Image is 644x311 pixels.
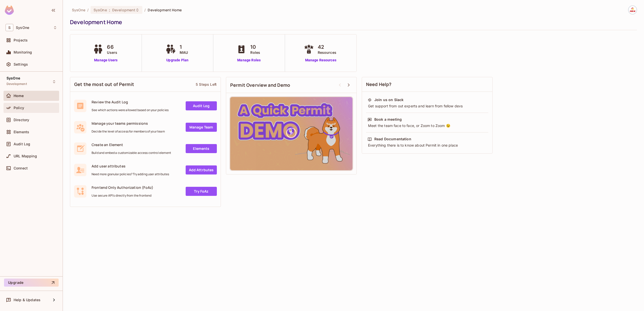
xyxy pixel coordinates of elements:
[16,26,29,30] span: Workspace: SysOne
[235,58,263,63] a: Manage Roles
[318,50,336,55] span: Resources
[6,24,13,31] span: S
[368,123,487,128] div: Meet the team face to face, or Zoom to Zoom 😉
[14,142,30,146] span: Audit Log
[4,279,59,287] button: Upgrade
[74,81,134,87] span: Get the most out of Permit
[14,62,28,66] span: Settings
[92,151,171,155] span: Build and embed a customizable access control element
[180,43,188,51] span: 1
[165,58,190,63] a: Upgrade Plan
[7,76,20,80] span: SysOne
[186,101,217,110] a: Audit Log
[92,58,120,63] a: Manage Users
[14,154,37,158] span: URL Mapping
[14,38,28,42] span: Projects
[92,185,153,190] span: Frontend Only Authorization (FoAz)
[72,8,85,12] span: the active workspace
[107,50,117,55] span: Users
[92,142,171,147] span: Create an Element
[5,6,14,15] img: SReyMgAAAABJRU5ErkJggg==
[7,82,27,86] span: Development
[14,298,41,302] span: Help & Updates
[109,8,110,12] span: :
[186,165,217,174] a: Add Attrbutes
[250,50,260,55] span: Roles
[186,187,217,196] a: Try FoAz
[92,172,169,176] span: Need more granular policies? Try adding user attributes
[70,18,634,26] div: Development Home
[230,82,290,88] span: Permit Overview and Demo
[144,8,146,12] li: /
[92,129,165,134] span: Decide the level of access for members of your team
[92,194,153,198] span: Use secure API's directly from the frontend
[250,43,260,51] span: 10
[186,144,217,153] a: Elements
[92,121,165,126] span: Manage your teams permissions
[628,6,637,14] img: Châu Thái Nhân
[374,117,402,122] div: Book a meeting
[374,97,404,102] div: Join us on Slack
[318,43,336,51] span: 42
[14,130,29,134] span: Elements
[368,104,487,109] div: Get support from out experts and learn from fellow devs
[14,94,24,98] span: Home
[14,50,32,54] span: Monitoring
[87,8,89,12] li: /
[148,8,182,12] span: Development Home
[92,164,169,168] span: Add user attributes
[14,118,29,122] span: Directory
[92,108,169,112] span: See which actions were allowed based on your policies
[112,8,135,12] span: Development
[186,123,217,132] a: Manage Team
[374,137,411,142] div: Read Documentation
[107,43,117,51] span: 66
[14,106,24,110] span: Policy
[368,143,487,148] div: Everything there is to know about Permit in one place
[366,81,392,87] span: Need Help?
[92,100,169,104] span: Review the Audit Log
[196,82,217,87] div: 5 Steps Left
[303,58,339,63] a: Manage Resources
[94,8,107,12] span: SysOne
[14,166,28,170] span: Connect
[180,50,188,55] span: MAU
